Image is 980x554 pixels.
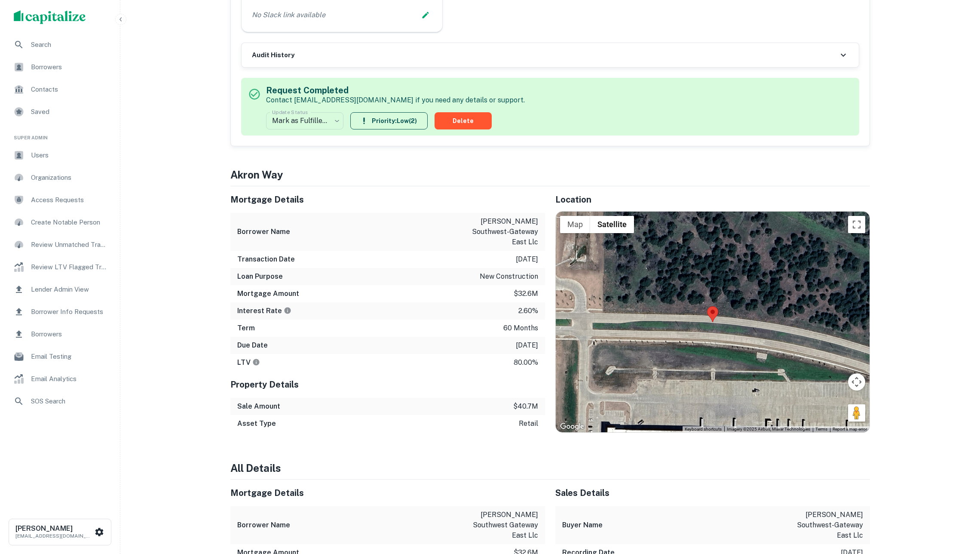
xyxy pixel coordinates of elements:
p: [PERSON_NAME] southwest gateway east llc [461,510,538,541]
p: [PERSON_NAME] southwest-gateway east llc [786,510,863,541]
p: No Slack link available [252,10,325,20]
h5: Location [555,193,870,206]
a: Contacts [7,79,113,100]
a: Report a map error [833,427,867,431]
a: Search [7,34,113,55]
p: 60 months [503,323,538,333]
h6: Interest Rate [237,306,291,316]
button: Drag Pegman onto the map to open Street View [848,404,865,422]
span: Email Testing [31,351,108,362]
li: Super Admin [7,124,113,145]
h6: Buyer Name [562,520,603,530]
button: [PERSON_NAME][EMAIL_ADDRESS][DOMAIN_NAME] [9,519,111,545]
button: Delete [435,112,492,129]
svg: LTVs displayed on the website are for informational purposes only and may be reported incorrectly... [252,358,260,366]
a: Organizations [7,167,113,188]
span: Borrowers [31,62,108,72]
p: new construction [480,271,538,282]
h4: All Details [230,460,870,476]
h6: Due Date [237,340,268,351]
a: Borrowers [7,324,113,345]
span: Email Analytics [31,374,108,384]
button: Show satellite imagery [590,216,634,233]
span: Create Notable Person [31,217,108,228]
a: Lender Admin View [7,279,113,300]
h6: [PERSON_NAME] [15,525,93,532]
a: Borrower Info Requests [7,302,113,322]
a: Users [7,145,113,166]
a: SOS Search [7,391,113,412]
a: Review LTV Flagged Transactions [7,257,113,277]
p: [EMAIL_ADDRESS][DOMAIN_NAME] [15,532,93,540]
img: capitalize-logo.png [14,10,86,24]
a: Open this area in Google Maps (opens a new window) [558,421,586,432]
h5: Mortgage Details [230,193,545,206]
a: Review Unmatched Transactions [7,234,113,255]
a: Access Requests [7,190,113,210]
button: Edit Slack Link [419,9,432,22]
div: Saved [7,102,113,122]
a: Email Testing [7,346,113,367]
button: Map camera controls [848,373,865,391]
span: Borrower Info Requests [31,307,108,317]
h6: Borrower Name [237,520,290,530]
p: $40.7m [513,401,538,412]
h5: Property Details [230,378,545,391]
h6: Transaction Date [237,254,295,265]
p: [DATE] [516,254,538,265]
div: Email Analytics [7,369,113,389]
span: Imagery ©2025 Airbus, Maxar Technologies [727,427,810,431]
button: Show street map [560,216,590,233]
p: [DATE] [516,340,538,351]
p: retail [519,419,538,429]
h5: Mortgage Details [230,486,545,499]
span: Saved [31,107,108,117]
h6: LTV [237,357,260,368]
span: Review Unmatched Transactions [31,240,108,250]
button: Priority:Low(2) [350,112,428,129]
label: Update Status [272,108,308,116]
a: Borrowers [7,57,113,77]
h6: Mortgage Amount [237,289,299,299]
span: Contacts [31,84,108,95]
h6: Audit History [252,50,294,60]
h6: Loan Purpose [237,271,283,282]
h6: Asset Type [237,419,276,429]
h6: Borrower Name [237,227,290,237]
span: Access Requests [31,195,108,205]
button: Toggle fullscreen view [848,216,865,233]
span: Users [31,150,108,160]
a: Create Notable Person [7,212,113,233]
h6: Term [237,323,255,333]
span: Review LTV Flagged Transactions [31,262,108,272]
span: Borrowers [31,329,108,339]
span: SOS Search [31,396,108,406]
p: 80.00% [514,357,538,368]
h5: Request Completed [266,84,525,97]
div: Mark as Fulfilled (Admin) [266,109,343,133]
p: [PERSON_NAME] southwest-gateway east llc [461,216,538,247]
h5: Sales Details [555,486,870,499]
p: $32.6m [514,289,538,299]
iframe: Chat Widget [937,485,980,526]
p: 2.60% [518,306,538,316]
h4: akron way [230,167,870,182]
button: Keyboard shortcuts [685,426,722,432]
svg: The interest rates displayed on the website are for informational purposes only and may be report... [284,307,291,314]
span: Search [31,40,108,50]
